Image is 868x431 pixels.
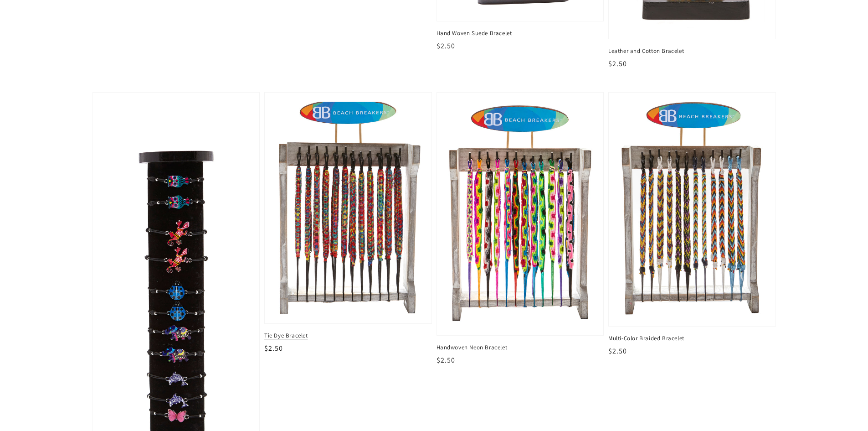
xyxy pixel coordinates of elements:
span: $2.50 [264,343,283,353]
span: Handwoven Neon Bracelet [437,343,604,352]
img: Handwoven Neon Bracelet [446,102,595,326]
a: Tie Dye Bracelet Tie Dye Bracelet $2.50 [264,92,432,354]
img: Multi-Color Braided Bracelet [618,102,766,317]
img: Tie Dye Bracelet [272,99,424,317]
span: Multi-Color Braided Bracelet [608,334,776,343]
span: $2.50 [608,59,627,68]
span: $2.50 [437,355,455,365]
a: Multi-Color Braided Bracelet Multi-Color Braided Bracelet $2.50 [608,92,776,357]
a: Handwoven Neon Bracelet Handwoven Neon Bracelet $2.50 [437,92,604,366]
span: $2.50 [608,346,627,356]
span: Leather and Cotton Bracelet [608,47,776,55]
span: $2.50 [437,41,455,51]
span: Hand Woven Suede Bracelet [437,29,604,37]
span: Tie Dye Bracelet [264,332,432,340]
